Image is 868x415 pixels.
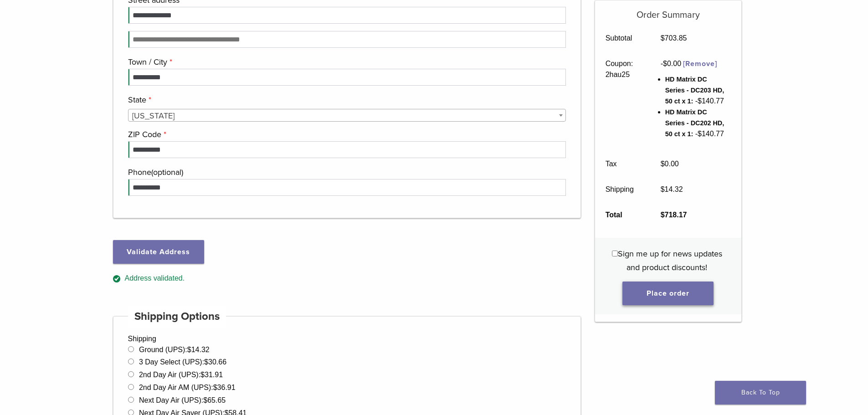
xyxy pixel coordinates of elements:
[113,240,204,264] button: Validate Address
[661,185,665,193] span: $
[187,346,210,354] bdi: 14.32
[203,396,207,404] span: $
[595,202,650,228] th: Total
[203,396,226,404] bdi: 65.65
[661,160,665,168] span: $
[665,76,724,105] span: HD Matrix DC Series - DC203 HD, 50 ct x 1:
[151,167,183,177] span: (optional)
[213,384,236,391] bdi: 36.91
[661,160,679,168] bdi: 0.00
[139,384,236,391] label: 2nd Day Air AM (UPS):
[204,358,208,366] span: $
[595,51,650,151] th: Coupon: 2hau25
[595,151,650,177] th: Tax
[698,97,702,105] span: $
[715,381,806,405] a: Back To Top
[128,306,226,328] h4: Shipping Options
[618,249,722,272] span: Sign me up for news updates and product discounts!
[139,346,210,354] label: Ground (UPS):
[661,185,683,193] bdi: 14.32
[698,130,702,138] span: $
[595,177,650,202] th: Shipping
[213,384,217,391] span: $
[663,60,667,67] span: $
[187,346,191,354] span: $
[128,93,564,107] label: State
[661,211,665,219] span: $
[200,371,205,379] span: $
[595,26,650,51] th: Subtotal
[113,273,581,284] div: Address validated.
[128,128,564,141] label: ZIP Code
[200,371,223,379] bdi: 31.91
[650,51,741,151] td: -
[695,97,724,105] span: - 140.77
[139,396,226,404] label: Next Day Air (UPS):
[661,211,687,219] bdi: 718.17
[622,282,714,305] button: Place order
[683,59,717,68] a: Remove 2hau25 coupon
[661,34,665,42] span: $
[204,358,226,366] bdi: 30.66
[139,371,223,379] label: 2nd Day Air (UPS):
[663,60,681,67] span: 0.00
[661,34,687,42] bdi: 703.85
[128,109,566,122] span: Alabama
[612,251,618,256] input: Sign me up for news updates and product discounts!
[128,109,566,122] span: State
[128,165,564,179] label: Phone
[139,358,226,366] label: 3 Day Select (UPS):
[695,130,724,138] span: - 140.77
[665,108,724,138] span: HD Matrix DC Series - DC202 HD, 50 ct x 1:
[595,0,741,20] h5: Order Summary
[128,55,564,69] label: Town / City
